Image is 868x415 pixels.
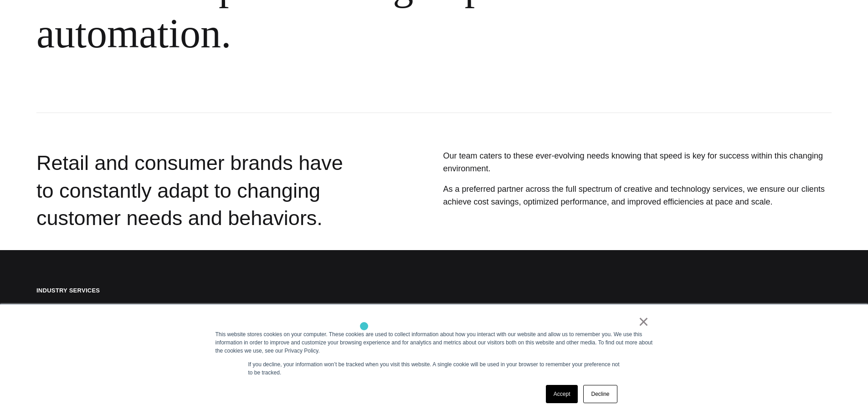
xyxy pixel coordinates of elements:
a: × [638,318,649,326]
p: Our team caters to these ever-evolving needs knowing that speed is key for success within this ch... [443,149,832,175]
a: Decline [583,385,617,403]
p: As a preferred partner across the full spectrum of creative and technology services, we ensure ou... [443,183,832,208]
a: Accept [546,385,578,403]
div: Retail and consumer brands have to constantly adapt to changing customer needs and behaviors. [36,149,357,232]
div: This website stores cookies on your computer. These cookies are used to collect information about... [216,330,653,355]
p: If you decline, your information won’t be tracked when you visit this website. A single cookie wi... [248,360,620,377]
h2: Industry Services [36,287,832,313]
